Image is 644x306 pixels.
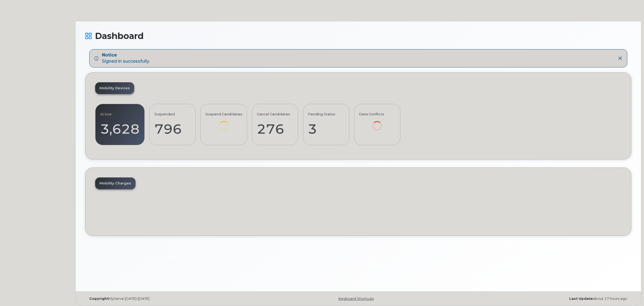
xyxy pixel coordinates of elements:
[95,177,136,189] a: Mobility Charges
[102,52,150,58] strong: Notice
[102,52,150,65] div: Signed in successfully.
[257,107,293,142] a: Cancel Candidates 276
[359,107,395,138] a: Data Conflicts
[100,107,140,142] a: Active 3,628
[85,297,267,301] div: MyServe [DATE]–[DATE]
[95,82,134,94] a: Mobility Devices
[449,297,631,301] div: about 17 hours ago
[85,31,631,41] h1: Dashboard
[89,297,109,301] strong: Copyright
[154,107,191,142] a: Suspended 796
[205,107,242,138] a: Suspend Candidates
[569,297,593,301] strong: Last Update
[339,297,374,301] a: Keyboard Shortcuts
[308,107,344,142] a: Pending Status 3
